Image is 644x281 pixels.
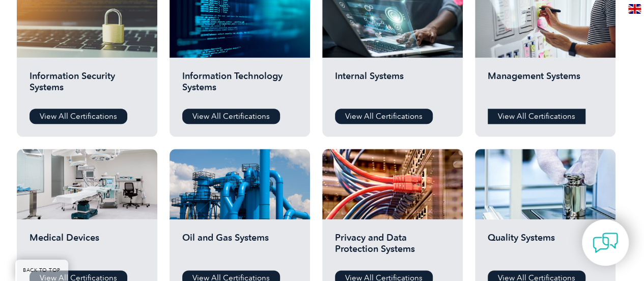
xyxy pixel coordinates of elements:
[335,232,450,263] h2: Privacy and Data Protection Systems
[335,70,450,101] h2: Internal Systems
[182,109,280,124] a: View All Certifications
[182,232,297,263] h2: Oil and Gas Systems
[15,260,68,281] a: BACK TO TOP
[593,230,618,256] img: contact-chat.png
[30,70,145,101] h2: Information Security Systems
[335,109,433,124] a: View All Certifications
[30,109,127,124] a: View All Certifications
[30,232,145,263] h2: Medical Devices
[182,70,297,101] h2: Information Technology Systems
[488,109,585,124] a: View All Certifications
[488,70,603,101] h2: Management Systems
[488,232,603,263] h2: Quality Systems
[628,4,641,14] img: en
